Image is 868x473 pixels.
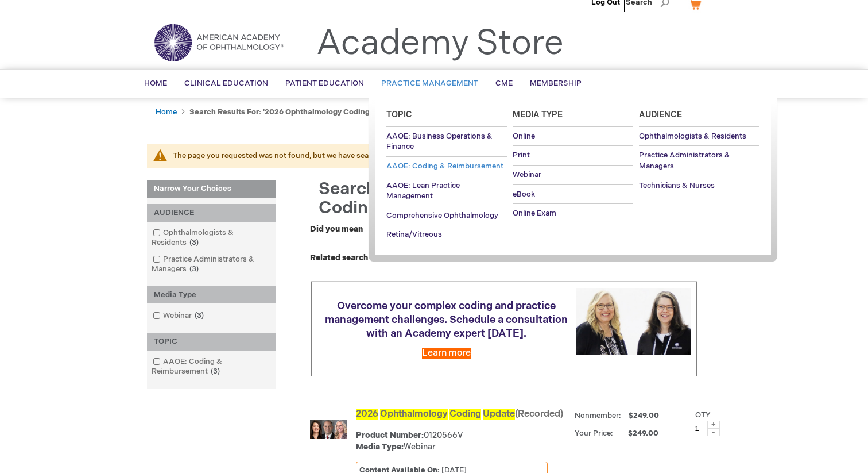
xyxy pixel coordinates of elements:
span: Online Exam [513,209,556,218]
span: Ophthalmologists & Residents [639,132,746,141]
span: Webinar [513,170,541,179]
span: Search results for: '2026 ophthalmology coding update webinar' [319,179,660,218]
span: 3 [187,264,201,274]
strong: Your Price: [575,429,613,438]
a: 2026 2026 2026 [549,253,611,263]
img: 2026 Ophthalmology Coding Update (Recorded) [310,411,347,448]
span: Update [483,409,515,420]
span: Practice Management [381,79,478,88]
span: Comprehensive Ophthalmology [386,211,498,220]
span: Home [144,79,167,88]
a: AAOE: Coding & Reimbursement3 [150,356,273,377]
span: Technicians & Nurses [639,181,715,190]
span: 3 [187,238,201,247]
a: 2026 ophthalmology codngu update webinar [369,224,538,234]
span: Media Type [513,110,563,120]
a: 2026 Ophthalmology Coding Update(Recorded) [356,409,563,420]
img: Schedule a consultation with an Academy expert today [576,288,691,355]
span: 3 [208,367,223,376]
span: Ophthalmology [380,409,448,420]
strong: Nonmember: [575,409,621,423]
span: Online [513,132,535,141]
span: Overcome your complex coding and practice management challenges. Schedule a consultation with an ... [325,300,568,340]
a: Learn more [422,348,471,359]
label: Qty [695,410,711,420]
dt: Related search terms [310,252,393,264]
span: Topic [386,110,412,120]
strong: Search results for: '2026 ophthalmology coding update webinar' [189,107,433,117]
span: $249.00 [627,411,661,420]
span: Audience [639,110,682,120]
strong: Product Number: [356,430,424,440]
span: eBook [513,190,535,199]
a: Ophthalmologists & Residents3 [150,228,273,248]
a: Home [156,107,177,117]
div: TOPIC [147,333,276,351]
span: CME [495,79,513,88]
span: Patient Education [285,79,364,88]
span: Membership [530,79,582,88]
span: $249.00 [615,429,660,438]
div: Media Type [147,286,276,304]
span: Print [513,151,530,160]
a: 2026 [398,253,418,263]
span: Practice Administrators & Managers [639,151,730,171]
span: 3 [192,311,207,320]
a: Academy Store [316,23,564,64]
a: 2026 clinical [617,253,665,263]
dt: Did you mean [310,224,363,235]
input: Qty [687,421,707,436]
strong: Media Type: [356,442,404,452]
span: AAOE: Lean Practice Management [386,181,460,201]
span: Coding [449,409,481,420]
a: 2026 2026 [502,253,543,263]
span: Retina/Vitreous [386,230,442,239]
div: 0120566V Webinar [356,430,569,453]
div: The page you requested was not found, but we have searched for relevant content. [173,151,710,161]
a: Webinar3 [150,310,208,321]
span: Clinical Education [184,79,268,88]
span: 2026 [356,409,378,420]
a: ophthalmology and [424,253,497,263]
span: AAOE: Coding & Reimbursement [386,161,503,171]
a: Practice Administrators & Managers3 [150,254,273,275]
span: AAOE: Business Operations & Finance [386,132,493,152]
div: AUDIENCE [147,204,276,222]
strong: Narrow Your Choices [147,180,276,198]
